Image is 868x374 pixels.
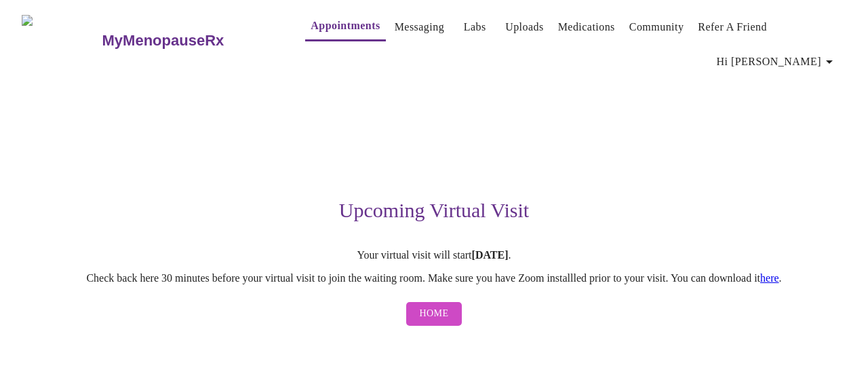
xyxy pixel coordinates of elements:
a: Labs [464,18,486,37]
h3: MyMenopauseRx [102,32,224,50]
span: Home [420,305,449,322]
p: Check back here 30 minutes before your virtual visit to join the waiting room. Make sure you have... [22,272,846,284]
button: Appointments [305,12,385,41]
strong: [DATE] [472,249,509,261]
button: Uploads [500,14,549,41]
button: Labs [453,14,496,41]
button: Home [406,302,462,326]
button: Refer a Friend [692,14,772,41]
img: MyMenopauseRx Logo [22,15,100,66]
a: Appointments [311,16,380,35]
p: Your virtual visit will start . [22,249,846,261]
a: Messaging [395,18,444,37]
a: Refer a Friend [698,18,767,37]
span: Hi [PERSON_NAME] [717,52,837,71]
a: Home [403,295,466,333]
button: Community [624,14,690,41]
button: Medications [553,14,620,41]
a: here [760,272,779,284]
a: Medications [558,18,615,37]
a: Uploads [505,18,544,37]
a: Community [629,18,684,37]
a: MyMenopauseRx [100,17,278,64]
button: Messaging [389,14,450,41]
button: Hi [PERSON_NAME] [711,48,843,75]
h3: Upcoming Virtual Visit [22,199,846,222]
